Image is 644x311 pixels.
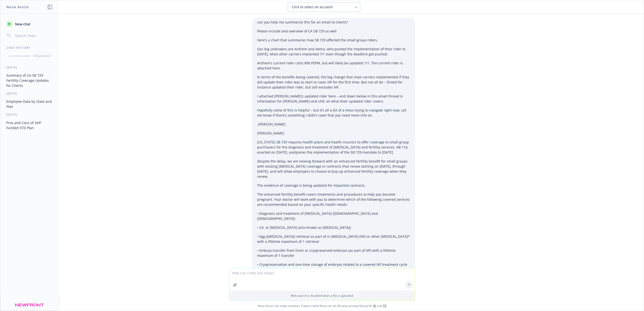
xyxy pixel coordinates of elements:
p: • Cryopreservation and one-time storage of embryos related to a covered IVF treatment cycle for u... [257,262,410,272]
p: In terms of the benefits being covered, the big change that most carriers implemented if they did... [257,74,410,90]
p: Our big unknowns are Anthem and Aetna, who punted the implementation of their rider to [DATE]. Mo... [257,46,410,57]
p: Despite the delay, we are moving forward with an enhanced fertility benefit for small groups with... [257,159,410,179]
p: I attached [PERSON_NAME]’s updated rider here – and down below in this email thread is informatio... [257,94,410,104]
p: Anthem’s current rider costs $90 PEPM, but will likely be updated 1/1. The current rider is attac... [257,60,410,71]
p: • IUI, or [MEDICAL_DATA] (also known as [MEDICAL_DATA]) [257,225,410,230]
p: • Egg ([MEDICAL_DATA]) retrieval as part of in [MEDICAL_DATA] (IVF) or other [MEDICAL_DATA]* with... [257,234,410,244]
div: [DATE] [0,65,58,69]
p: [PERSON_NAME] [257,131,410,136]
span: New chat [14,22,31,27]
input: Search chats [14,32,53,39]
button: Summary of CA SB 729 Fertility Coverage Updates for Clients [4,71,54,89]
p: Hopefully some of this is helpful – but it’s all a bit of a mess trying to navigate right now. Le... [257,108,410,118]
p: • Diagnosis and treatment of [MEDICAL_DATA] ([DEMOGRAPHIC_DATA] and [DEMOGRAPHIC_DATA]) [257,211,410,221]
p: The evidence of coverage is being updated for impacted contracts. [257,183,410,188]
p: -[PERSON_NAME] [257,122,410,127]
h1: Nova Assist [6,4,29,9]
button: New chat [4,20,54,28]
button: Click to select an account [288,2,360,12]
a: TR [383,304,386,308]
p: Here’s a chart that summaries how SB 729 affected the small group riders. [257,37,410,43]
span: Nova Assist can make mistakes. Explore what Nova can do: Browse prompt library for and [2,301,642,311]
p: Web search is disabled when a file is uploaded [232,294,412,298]
button: Pros and Cons of Self-Funded STD Plan [4,119,54,132]
div: [DATE] [0,91,58,96]
button: Employee Data by State and Plan [4,97,54,111]
p: [US_STATE] SB 729 requires health plans and health insurers to offer coverage to small group purc... [257,140,410,155]
p: • Embryo transfer from fresh or cryopreserved embryos (as part of IVF) with a lifetime maximum of... [257,248,410,258]
p: Please include and overview of CA SB 729 as well [257,29,410,34]
div: Chat History [0,46,58,50]
div: [DATE] [0,112,58,117]
a: BI [373,304,376,308]
p: All accounts [34,54,50,58]
span: Click to select an account [292,5,333,9]
p: can you help me summarize this for an email to clients? [257,20,410,25]
p: Current account [9,54,31,58]
p: The enhanced fertility benefit covers treatments and procedures to help you become pregnant. Your... [257,192,410,207]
